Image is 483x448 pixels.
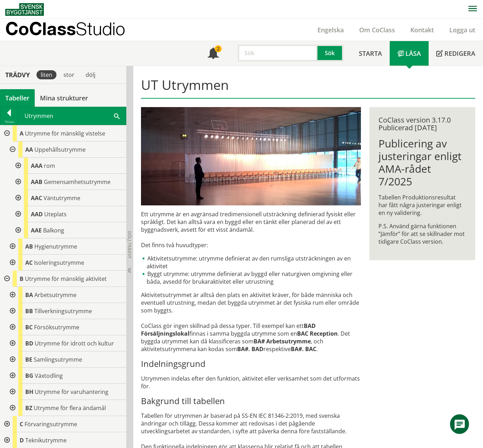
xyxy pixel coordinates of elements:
[36,70,56,79] div: liten
[291,345,316,353] strong: BA#. BAC
[238,45,317,61] input: Sök
[20,130,24,137] span: A
[43,226,64,234] span: Balkong
[34,243,77,250] span: Hygienutrymme
[215,45,222,52] div: 2
[25,323,33,331] span: BC
[5,3,44,16] img: Svensk Byggtjänst
[31,226,42,234] span: AAE
[25,130,105,137] span: Utrymme för mänsklig vistelse
[25,356,32,363] span: BE
[25,259,33,266] span: AC
[25,388,33,396] span: BH
[34,356,82,363] span: Samlingsutrymme
[44,210,67,218] span: Uteplats
[25,436,67,444] span: Teknikutrymme
[34,307,92,315] span: Tillverkningsutrymme
[5,19,140,41] a: CoClassStudio
[200,41,227,66] a: 2
[141,358,361,369] h3: Indelningsgrund
[390,41,429,66] a: Läsa
[31,210,43,218] span: AAD
[5,25,125,33] p: CoClass
[141,210,356,249] font: Ett utrymme är en avgränsad tredimensionell utsträckning definierad fysiskt eller språkligt. Det ...
[310,26,351,34] a: Engelska
[25,420,77,428] span: Förvaringsutrymme
[59,70,79,79] div: stor
[442,26,483,34] a: Logga ut
[35,372,63,380] span: Växtodling
[25,243,33,250] span: AB
[141,270,361,285] li: Byggt utrymme: utrymme definierat av byggd eller naturgiven omgivning eller båda, avsedd för bruk...
[25,146,33,153] span: AA
[429,41,483,66] a: Redigera
[25,340,33,347] span: BD
[403,26,442,34] a: Kontakt
[35,340,114,347] span: Utrymme för idrott och kultur
[378,222,466,245] p: P.S. Använd gärna funktionen ”Jämför” för att se skillnader mot tidigare CoClass version.
[34,291,76,299] span: Arbetsutrymme
[44,178,110,186] span: Gemensamhetsutrymme
[141,291,359,353] font: Aktivitetsutrymmet är alltså den plats en aktivitet kräver, för både människa och eventuell utrus...
[444,49,475,58] span: Redigera
[31,162,42,170] span: AAA
[254,337,311,345] strong: BA# Arbetsutrymme
[81,70,100,79] div: dölj
[25,291,33,299] span: BA
[317,45,343,61] button: Sök
[31,178,42,186] span: AAB
[208,48,219,60] span: Notifikationer
[359,49,382,58] span: Starta
[25,404,32,412] span: BZ
[0,119,18,125] div: Tillbaka
[43,194,80,202] span: Väntutrymme
[378,116,466,132] div: CoClass version 3.17.0 Publicerad [DATE]
[20,420,23,428] span: C
[297,330,338,337] strong: BAC Reception
[34,259,84,266] span: Isoleringsutrymme
[127,231,133,258] span: Dölj trädvy
[25,112,53,120] font: Utrymmen
[34,323,79,331] span: Försöksutrymme
[237,345,263,353] strong: BA#. BAD
[141,77,475,99] h1: UT Utrymmen
[20,275,24,283] span: B
[25,275,107,283] span: Utrymme för mänsklig aktivitet
[141,375,360,390] font: Utrymmen indelas efter den funktion, aktivitet eller verksamhet som det utformats för.
[76,18,125,39] span: Studio
[20,436,24,444] span: D
[35,89,93,107] a: Mina strukturer
[1,71,34,79] div: Trädvy
[44,162,55,170] span: rom
[34,404,106,412] span: Utrymme för flera ändamål
[25,372,33,380] span: BG
[141,107,361,205] img: utrymme.jpg
[351,41,390,66] a: Starta
[405,49,421,58] span: Läsa
[114,112,120,119] span: Sök i tabellen
[351,26,403,34] a: Om CoClass
[35,388,108,396] span: Utrymme för varuhantering
[141,322,316,337] strong: BAD Försäljningslokal
[141,396,361,406] h3: Bakgrund till tabellen
[31,194,42,202] span: AAC
[25,307,33,315] span: BB
[378,193,466,217] p: Tabellen Produktionsresultat har fått några justeringar enligt en ny validering.
[141,255,361,270] li: Aktivitetsutrymme: utrymme definierat av den rumsliga utsträckningen av en aktivitet
[378,137,466,188] h1: Publicering av justeringar enligt AMA-rådet 7/2025
[34,146,86,153] span: Uppehållsutrymme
